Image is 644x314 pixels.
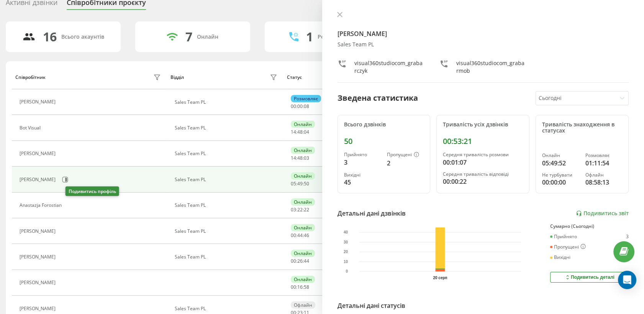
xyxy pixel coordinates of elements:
div: Онлайн [291,121,315,128]
div: Розмовляє [291,95,321,102]
div: : : [291,155,309,161]
div: Sales Team PL [175,229,279,234]
div: [PERSON_NAME] [20,151,57,156]
div: 2 [387,159,424,168]
div: Онлайн [291,147,315,154]
span: 00 [291,284,296,290]
span: 04 [304,129,309,135]
div: 50 [344,137,424,146]
div: Офлайн [585,172,622,178]
div: 00:53:21 [443,137,523,146]
div: Bot Visual [20,125,43,131]
div: Вихідні [344,172,381,178]
div: visual360studiocom_grabarmob [456,59,526,75]
div: Не турбувати [542,172,579,178]
span: 49 [297,180,303,187]
div: Розмовляють [318,34,355,40]
div: Anastazja Forostian [20,203,64,208]
div: Зведена статистика [338,92,418,104]
div: Прийнято [344,152,381,157]
div: Всього дзвінків [344,121,424,128]
div: Статус [287,75,302,80]
div: [PERSON_NAME] [20,306,57,311]
div: Онлайн [291,198,315,206]
div: Подивитись профіль [66,186,119,196]
span: 48 [297,155,303,161]
text: 0 [346,269,348,273]
div: 00:01:07 [443,158,523,167]
div: Open Intercom Messenger [618,271,636,289]
div: : : [291,181,309,186]
div: 3 [344,158,381,167]
div: Sales Team PL [175,100,279,105]
div: Сумарно (Сьогодні) [550,224,629,229]
div: Sales Team PL [175,177,279,182]
div: 01:11:54 [585,159,622,168]
div: Онлайн [291,276,315,283]
div: Тривалість усіх дзвінків [443,121,523,128]
div: Пропущені [550,244,586,250]
div: [PERSON_NAME] [20,99,57,105]
div: [PERSON_NAME] [20,177,57,182]
div: 00:00:22 [443,177,523,186]
span: 00 [297,103,303,110]
div: Sales Team PL [175,254,279,260]
div: 45 [344,178,381,187]
span: 00 [291,103,296,110]
div: Тривалість знаходження в статусах [542,121,622,134]
span: 14 [291,155,296,161]
div: Онлайн [291,224,315,231]
div: 00:00:00 [542,178,579,187]
div: : : [291,233,309,238]
div: Всього акаунтів [61,34,104,40]
div: Розмовляє [585,153,622,158]
div: 7 [185,29,192,44]
a: Подивитись звіт [576,210,629,217]
div: Онлайн [197,34,218,40]
div: Середня тривалість відповіді [443,172,523,177]
span: 03 [291,206,296,213]
span: 14 [291,129,296,135]
div: visual360studiocom_grabarczyk [354,59,424,75]
div: Sales Team PL [175,306,279,311]
div: 08:58:13 [585,178,622,187]
button: Подивитись деталі [550,272,629,283]
div: Онлайн [542,153,579,158]
span: 00 [291,258,296,264]
div: Sales Team PL [175,125,279,131]
div: Детальні дані дзвінків [338,209,406,218]
span: 22 [297,206,303,213]
div: Відділ [170,75,184,80]
span: 58 [304,284,309,290]
span: 46 [304,232,309,239]
div: : : [291,207,309,213]
text: 40 [343,230,348,234]
span: 03 [304,155,309,161]
div: 3 [626,234,629,239]
span: 50 [304,180,309,187]
div: 1 [306,29,313,44]
div: : : [291,129,309,135]
span: 44 [304,258,309,264]
div: Детальні дані статусів [338,301,405,310]
text: 20 серп [433,276,447,280]
div: Sales Team PL [338,41,629,48]
div: Пропущені [387,152,424,158]
span: 26 [297,258,303,264]
div: Онлайн [291,172,315,180]
div: Sales Team PL [175,203,279,208]
div: [PERSON_NAME] [20,254,57,260]
div: 16 [43,29,57,44]
div: Офлайн [291,301,315,309]
div: Прийнято [550,234,577,239]
div: Подивитись деталі [564,274,615,280]
div: Онлайн [291,250,315,257]
h4: [PERSON_NAME] [338,29,629,38]
div: Співробітник [15,75,46,80]
div: : : [291,104,309,109]
text: 20 [343,250,348,254]
text: 30 [343,240,348,244]
span: 44 [297,232,303,239]
div: Середня тривалість розмови [443,152,523,157]
span: 00 [291,232,296,239]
